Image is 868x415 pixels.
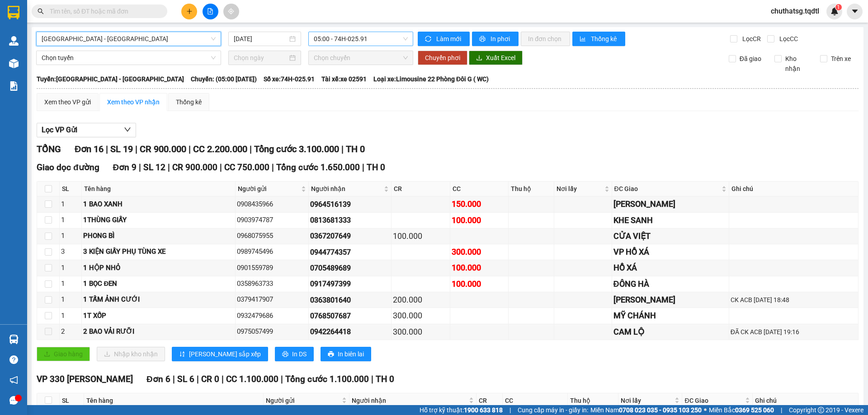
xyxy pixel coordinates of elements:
span: | [197,374,199,384]
div: 0358963733 [237,279,307,289]
div: Xem theo VP nhận [107,97,160,107]
span: SL 6 [177,374,194,384]
span: Tài xế: xe 02591 [321,74,367,84]
span: aim [228,8,234,14]
img: logo-vxr [8,6,19,19]
span: copyright [818,407,824,413]
th: Thu hộ [509,182,554,196]
div: 0989745496 [237,247,307,257]
div: 2 BAO VẢI RƯỠI [83,326,234,337]
div: 1T XỐP [83,311,234,322]
div: 1 [61,294,80,305]
button: uploadGiao hàng [37,347,90,361]
button: In đơn chọn [521,32,570,46]
input: 15/10/2025 [234,34,288,44]
span: VP 330 [PERSON_NAME] [37,374,133,384]
span: Xuất Excel [486,53,515,63]
span: chuthatsg.tqdtl [764,5,826,17]
span: [PERSON_NAME] sắp xếp [189,349,261,359]
span: file-add [207,8,213,14]
span: caret-down [851,7,859,15]
div: 0932479686 [237,311,307,322]
div: 100.000 [393,230,448,242]
span: | [362,162,364,173]
img: warehouse-icon [9,59,19,68]
div: 0964516139 [310,199,390,210]
span: printer [282,351,288,358]
span: Người gửi [266,396,340,406]
div: 0901559789 [237,263,307,274]
button: Lọc VP Gửi [37,123,136,137]
span: Người gửi [238,184,299,194]
button: aim [223,4,239,19]
span: TH 0 [346,144,365,154]
div: 0813681333 [310,214,390,226]
th: SL [60,182,82,196]
span: ĐC Giao [684,396,743,406]
div: 0768507687 [310,310,390,322]
div: 0903974787 [237,215,307,226]
img: warehouse-icon [9,36,19,46]
span: Sài Gòn - Quảng Trị [42,32,216,46]
div: 1 [61,279,80,289]
div: 0942264418 [310,326,390,337]
div: 0908435966 [237,199,307,210]
div: Thống kê [176,97,202,107]
span: Chọn tuyến [42,51,216,65]
span: | [189,144,191,154]
span: | [509,405,511,415]
span: Nơi lấy [557,184,603,194]
span: CC 750.000 [224,162,269,173]
span: Đơn 9 [113,162,137,173]
span: 1 [837,4,840,10]
span: printer [328,351,334,358]
div: 1 [61,263,80,274]
span: Lọc CC [776,34,799,44]
button: printerIn DS [275,347,314,361]
button: plus [181,4,197,19]
input: Chọn ngày [234,53,288,63]
button: Chuyển phơi [418,51,467,65]
span: Số xe: 74H-025.91 [264,74,315,84]
span: | [106,144,108,154]
span: TH 0 [367,162,385,173]
div: 0975057499 [237,326,307,337]
div: MỸ CHÁNH [613,309,727,322]
div: 0944774357 [310,247,390,258]
div: 0968075955 [237,231,307,242]
div: CỬA VIỆT [613,230,727,242]
div: 1 TẤM ẢNH CƯỚI [83,294,234,305]
strong: 0369 525 060 [735,406,774,414]
div: 300.000 [393,309,448,322]
span: down [124,126,131,133]
div: 0379417907 [237,294,307,305]
div: 1THÙNG GIẤY [83,215,234,226]
th: CR [392,182,450,196]
div: CAM LỘ [613,326,727,338]
span: Chuyến: (05:00 [DATE]) [191,74,257,84]
div: 2 [61,326,80,337]
div: 1 BỌC ĐEN [83,279,234,289]
button: downloadNhập kho nhận [97,347,165,361]
strong: 1900 633 818 [464,406,503,414]
span: | [781,405,782,415]
span: | [371,374,373,384]
div: 3 KIỆN GIẤY PHỤ TÙNG XE [83,247,234,257]
span: In phơi [491,34,511,44]
span: | [135,144,137,154]
span: printer [479,36,487,43]
button: caret-down [847,4,863,19]
div: 1 BAO XANH [83,199,234,210]
span: CR 900.000 [172,162,217,173]
span: In biên lai [338,349,364,359]
span: Nơi lấy [621,396,673,406]
span: CC 1.100.000 [226,374,278,384]
span: CR 0 [201,374,219,384]
span: | [168,162,170,173]
span: sync [425,36,433,43]
span: sort-ascending [179,351,185,358]
span: ĐC Giao [614,184,720,194]
span: Lọc CR [739,34,762,44]
span: Loại xe: Limousine 22 Phòng Đôi G ( WC) [373,74,489,84]
span: Làm mới [436,34,462,44]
